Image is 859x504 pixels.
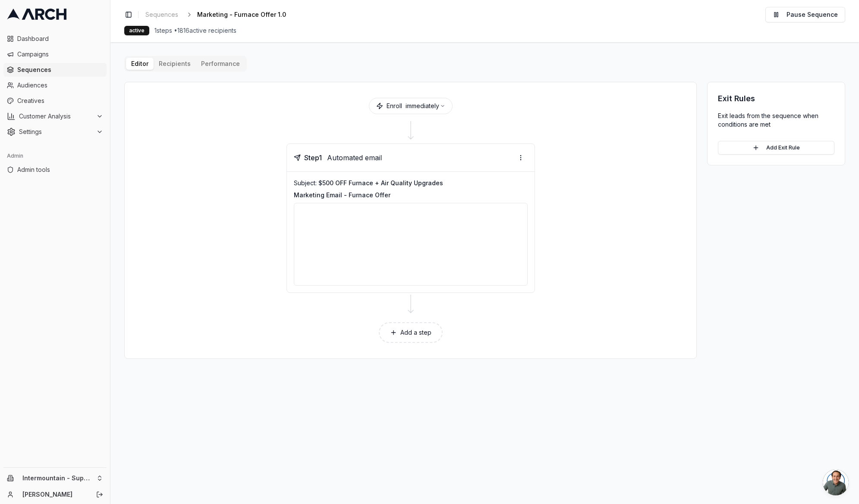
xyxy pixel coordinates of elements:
[3,163,107,177] a: Admin tools
[294,179,317,187] span: Subject:
[718,93,834,105] h3: Exit Rules
[3,125,107,139] button: Settings
[154,26,236,35] span: 1 steps • 1816 active recipients
[17,50,103,59] span: Campaigns
[3,63,107,77] a: Sequences
[765,7,845,22] button: Pause Sequence
[3,149,107,163] div: Admin
[22,490,87,499] a: [PERSON_NAME]
[406,102,445,110] button: immediately
[318,179,443,187] span: $500 OFF Furnace + Air Quality Upgrades
[196,58,245,70] button: Performance
[823,470,849,495] div: Open chat
[17,96,103,105] span: Creatives
[124,26,149,35] div: active
[154,58,196,70] button: Recipients
[22,474,93,482] span: Intermountain - Superior Water & Air
[17,34,103,43] span: Dashboard
[294,191,528,199] p: Marketing Email - Furnace Offer
[17,165,103,174] span: Admin tools
[369,98,453,114] div: Enroll
[3,78,107,92] a: Audiences
[17,81,103,90] span: Audiences
[19,128,93,136] span: Settings
[3,94,107,108] a: Creatives
[3,109,107,123] button: Customer Analysis
[142,9,300,21] nav: breadcrumb
[19,112,93,121] span: Customer Analysis
[3,47,107,61] a: Campaigns
[304,152,322,163] span: Step 1
[379,322,443,343] button: Add a step
[145,10,178,19] span: Sequences
[142,9,182,21] a: Sequences
[718,141,834,155] button: Add Exit Rule
[197,10,286,19] span: Marketing - Furnace Offer 1.0
[327,152,382,163] span: Automated email
[17,65,103,74] span: Sequences
[718,112,834,129] p: Exit leads from the sequence when conditions are met
[94,488,106,501] button: Log out
[3,32,107,46] a: Dashboard
[3,471,107,485] button: Intermountain - Superior Water & Air
[126,58,154,70] button: Editor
